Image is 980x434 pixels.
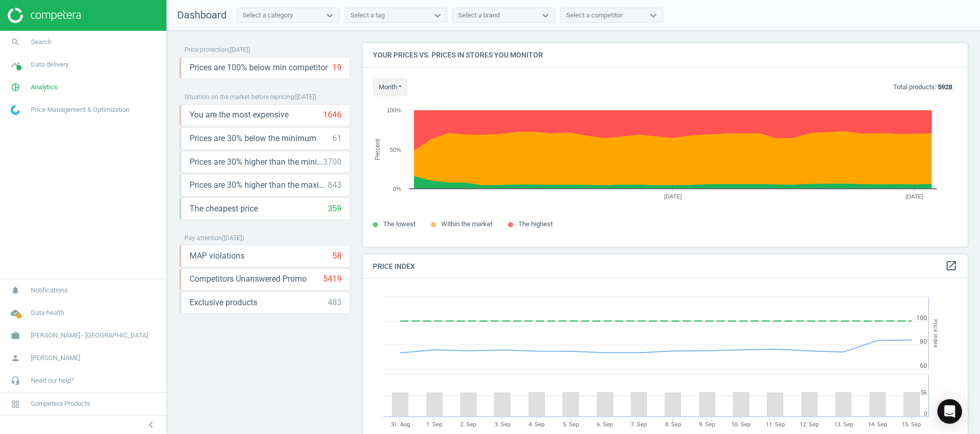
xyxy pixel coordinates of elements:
[31,399,90,408] span: Competera Products
[6,348,25,368] i: person
[222,234,244,242] span: ( [DATE] )
[387,107,401,113] text: 100%
[699,421,715,428] tspan: 9. Sep
[350,11,385,20] div: Select a tag
[6,55,25,74] i: timeline
[332,133,342,144] div: 61
[177,9,227,21] span: Dashboard
[374,139,381,160] tspan: Percent
[458,11,500,20] div: Select a brand
[31,60,68,69] span: Data delivery
[328,203,342,214] div: 359
[6,281,25,300] i: notifications
[190,273,307,285] span: Competitors Unanswered Promo
[800,421,819,428] tspan: 12. Sep
[31,308,64,318] span: Data health
[563,421,579,428] tspan: 5. Sep
[31,37,51,47] span: Search
[373,78,407,96] button: month
[190,62,328,73] span: Prices are 100% below min competitor
[190,109,289,121] span: You are the most expensive
[31,105,129,114] span: Price Management & Optimization
[426,421,442,428] tspan: 1. Sep
[566,11,623,20] div: Select a competitor
[597,421,613,428] tspan: 6. Sep
[916,314,927,322] text: 100
[731,421,750,428] tspan: 10. Sep
[190,156,323,168] span: Prices are 30% higher than the minimum
[6,77,25,97] i: pie_chart_outlined
[766,421,785,428] tspan: 11. Sep
[921,389,927,396] text: 5k
[906,193,924,200] tspan: [DATE]
[945,260,957,272] i: open_in_new
[228,46,250,53] span: ( [DATE] )
[393,186,401,192] text: 0%
[391,421,410,428] tspan: 31. Aug
[323,273,342,285] div: 5419
[529,421,544,428] tspan: 4. Sep
[932,319,939,347] tspan: Price Index
[332,62,342,73] div: 19
[190,203,258,214] span: The cheapest price
[190,250,244,262] span: MAP violations
[938,83,952,91] b: 5928
[6,326,25,345] i: work
[31,286,68,295] span: Notifications
[242,11,293,20] div: Select a category
[145,419,157,431] i: chevron_left
[138,418,164,431] button: chevron_left
[184,46,228,53] span: Price protection
[924,410,927,417] text: 0
[495,421,511,428] tspan: 3. Sep
[323,109,342,121] div: 1646
[902,421,921,428] tspan: 15. Sep
[190,133,316,144] span: Prices are 30% below the minimum
[190,180,328,191] span: Prices are 30% higher than the maximal
[665,421,681,428] tspan: 8. Sep
[8,8,81,23] img: ajHJNr6hYgQAAAAASUVORK5CYII=
[328,180,342,191] div: 843
[383,220,416,228] span: The lowest
[31,353,80,363] span: [PERSON_NAME]
[518,220,553,228] span: The highest
[834,421,853,428] tspan: 13. Sep
[6,303,25,323] i: cloud_done
[31,331,148,340] span: [PERSON_NAME] - [GEOGRAPHIC_DATA]
[328,297,342,308] div: 483
[441,220,493,228] span: Within the market
[937,399,962,424] div: Open Intercom Messenger
[323,156,342,168] div: 3700
[664,193,682,200] tspan: [DATE]
[920,338,927,345] text: 80
[6,32,25,52] i: search
[190,297,257,308] span: Exclusive products
[31,376,74,385] span: Need our help?
[390,147,401,153] text: 50%
[893,83,952,92] p: Total products:
[11,105,20,115] img: wGWNvw8QSZomAAAAABJRU5ErkJggg==
[868,421,887,428] tspan: 14. Sep
[363,43,968,67] h4: Your prices vs. prices in stores you monitor
[920,362,927,369] text: 60
[460,421,476,428] tspan: 2. Sep
[184,93,294,101] span: Situation on the market before repricing
[294,93,316,101] span: ( [DATE] )
[332,250,342,262] div: 58
[6,371,25,390] i: headset_mic
[945,260,957,273] a: open_in_new
[31,83,58,92] span: Analytics
[184,234,222,242] span: Pay attention
[631,421,647,428] tspan: 7. Sep
[363,254,968,279] h4: Price Index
